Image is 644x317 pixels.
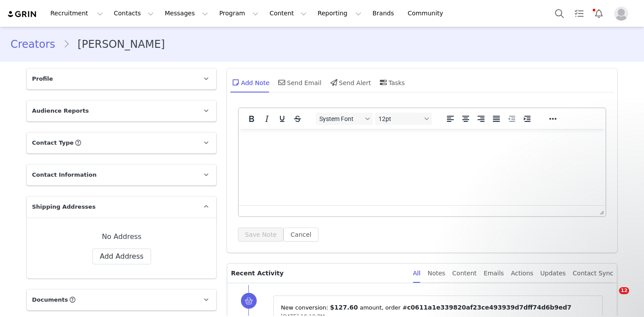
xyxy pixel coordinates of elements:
a: Tasks [570,4,589,23]
button: Messages [159,4,213,23]
div: Tasks [378,72,405,93]
button: Program [214,4,264,23]
span: $127.60 [330,304,358,311]
button: Content [264,4,312,23]
span: Shipping Addresses [32,203,96,211]
button: Add Address [92,249,151,264]
img: grin logo [7,10,38,18]
button: Recruitment [45,4,108,23]
a: Brands [367,4,402,23]
button: Contacts [109,4,159,23]
button: Notifications [589,4,609,23]
button: Save Note [238,228,283,242]
button: Justify [489,113,504,125]
div: No Address [41,232,202,242]
iframe: Rich Text Area [239,129,605,205]
button: Cancel [283,228,318,242]
button: Font sizes [375,113,432,125]
button: Decrease indent [504,113,519,125]
span: Profile [32,75,53,83]
span: Contact Information [32,171,96,179]
a: Community [403,4,453,23]
p: New conversion: ⁨ ⁩ amount⁨⁩⁨, order #⁨ ⁩⁩ [281,303,595,312]
button: Italic [259,113,274,125]
span: c0611a1e339820af23ce493939d7dff74d6b9ed7 [407,304,571,311]
button: Reveal or hide additional toolbar items [545,113,560,125]
button: Reporting [312,4,367,23]
span: Audience Reports [32,107,89,115]
div: Notes [428,264,445,283]
button: Align center [458,113,473,125]
button: Strikethrough [290,113,305,125]
iframe: Intercom notifications message [460,232,635,293]
span: 12pt [379,115,421,122]
div: Add Note [230,72,269,93]
button: Bold [244,113,259,125]
span: System Font [319,115,362,122]
button: Align right [474,113,488,125]
a: Creators [11,36,63,52]
span: 12 [619,287,629,294]
div: Send Email [276,72,322,93]
p: Recent Activity [231,264,406,283]
button: Profile [609,7,637,21]
button: Increase indent [520,113,534,125]
iframe: Intercom live chat [601,287,622,308]
button: Align left [443,113,458,125]
div: Content [452,264,477,283]
div: Press the Up and Down arrow keys to resize the editor. [596,206,605,216]
div: Send Alert [329,72,371,93]
button: Fonts [316,113,373,125]
button: Search [550,4,569,23]
button: Underline [275,113,290,125]
img: placeholder-profile.jpg [614,7,628,21]
span: Contact Type [32,139,74,147]
div: All [413,264,421,283]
